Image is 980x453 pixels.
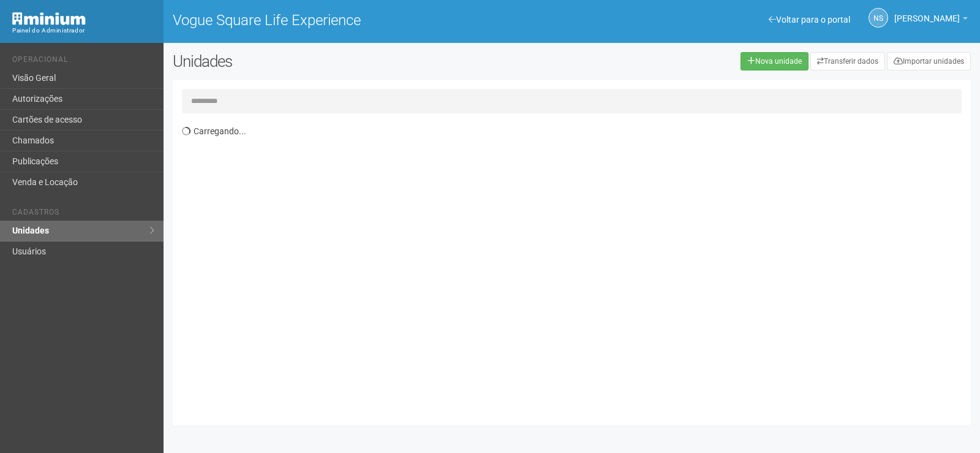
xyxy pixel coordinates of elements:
[769,15,850,25] a: Voltar para o portal
[869,8,888,28] a: NS
[12,208,154,221] li: Cadastros
[810,52,885,70] a: Transferir dados
[12,12,86,25] img: Minium
[182,120,971,416] div: Carregando...
[173,52,495,70] h2: Unidades
[894,2,960,23] span: Nicolle Silva
[173,12,563,28] h1: Vogue Square Life Experience
[887,52,971,70] a: Importar unidades
[741,52,809,70] a: Nova unidade
[12,55,154,68] li: Operacional
[12,25,154,36] div: Painel do Administrador
[894,15,968,25] a: [PERSON_NAME]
